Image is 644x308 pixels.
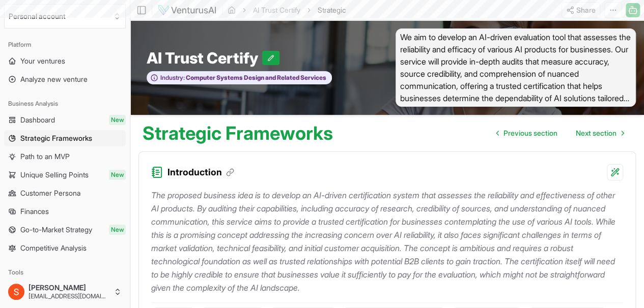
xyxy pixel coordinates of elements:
a: Competitive Analysis [4,240,126,256]
span: Customer Persona [20,188,80,198]
a: Finances [4,203,126,220]
span: New [109,115,126,125]
span: Finances [20,206,49,217]
span: Go-to-Market Strategy [20,225,92,235]
a: Go to previous page [488,123,566,143]
img: ACg8ocKYeNuTCHeJW6r5WK4yx7U4ttpkf89GXhyWqs3N177ggR34yQ=s96-c [8,284,24,300]
a: DashboardNew [4,112,126,128]
h3: Introduction [167,165,234,179]
span: Previous section [503,128,557,138]
a: Go to next page [568,123,632,143]
div: Tools [4,264,126,281]
span: [EMAIL_ADDRESS][DOMAIN_NAME] [29,292,109,300]
span: Your ventures [20,56,65,66]
div: Business Analysis [4,96,126,112]
span: Analyze new venture [20,74,88,84]
a: Path to an MVP [4,148,126,165]
p: The proposed business idea is to develop an AI-driven certification system that assesses the reli... [151,189,623,294]
span: Path to an MVP [20,151,70,162]
a: Go-to-Market StrategyNew [4,222,126,238]
span: AI Trust Certify [147,49,262,67]
a: Strategic Frameworks [4,130,126,146]
span: New [109,170,126,180]
a: Analyze new venture [4,71,126,87]
span: Computer Systems Design and Related Services [185,74,326,82]
a: Customer Persona [4,185,126,201]
span: Strategic Frameworks [20,133,92,143]
nav: pagination [488,123,632,143]
span: New [109,225,126,235]
span: Dashboard [20,115,55,125]
div: Platform [4,37,126,53]
span: Competitive Analysis [20,243,87,253]
span: Next section [576,128,617,138]
span: Unique Selling Points [20,170,89,180]
span: [PERSON_NAME] [29,283,109,292]
span: Industry: [160,74,185,82]
button: Industry:Computer Systems Design and Related Services [147,71,332,85]
a: Your ventures [4,53,126,69]
button: [PERSON_NAME][EMAIL_ADDRESS][DOMAIN_NAME] [4,280,126,304]
span: We aim to develop an AI-driven evaluation tool that assesses the reliability and efficacy of vari... [396,28,636,107]
h1: Strategic Frameworks [143,123,333,143]
a: Unique Selling PointsNew [4,167,126,183]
